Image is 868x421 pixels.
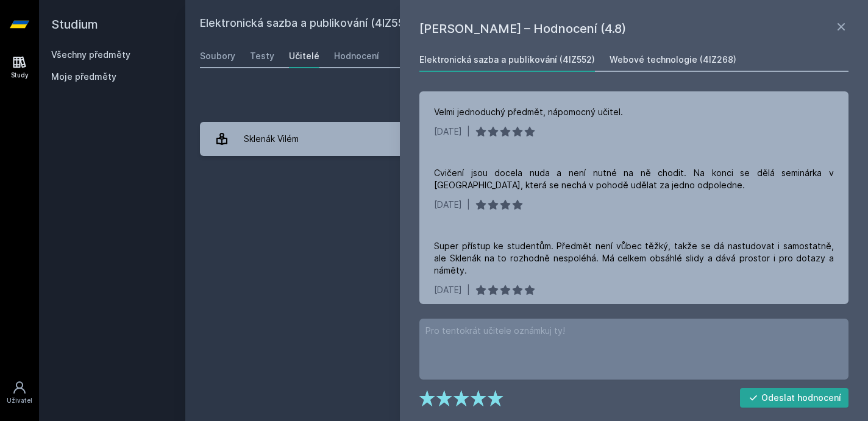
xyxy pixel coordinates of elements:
[289,50,319,62] div: Učitelé
[200,44,235,68] a: Soubory
[434,167,834,191] div: Cvičení jsou docela nuda a není nutné na ně chodit. Na konci se dělá seminárka v [GEOGRAPHIC_DATA...
[250,44,274,68] a: Testy
[434,106,623,118] div: Velmi jednoduchý předmět, nápomocný učitel.
[51,71,116,83] span: Moje předměty
[467,126,470,138] div: |
[289,44,319,68] a: Učitelé
[2,374,37,411] a: Uživatel
[434,126,462,138] div: [DATE]
[11,71,29,80] div: Study
[200,15,717,34] h2: Elektronická sazba a publikování (4IZ552)
[200,122,853,156] a: Sklenák Vilém 4 hodnocení 4.8
[7,396,32,405] div: Uživatel
[200,50,235,62] div: Soubory
[334,44,379,68] a: Hodnocení
[2,49,37,86] a: Study
[250,50,274,62] div: Testy
[334,50,379,62] div: Hodnocení
[244,127,299,151] div: Sklenák Vilém
[51,49,130,60] a: Všechny předměty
